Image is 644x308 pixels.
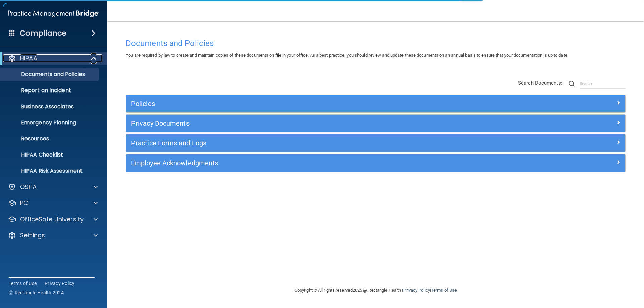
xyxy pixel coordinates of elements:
a: Employee Acknowledgments [131,158,620,168]
img: PMB logo [8,7,99,20]
a: Settings [8,231,98,239]
a: OSHA [8,183,98,191]
a: Policies [131,98,620,109]
span: Search Documents: [518,80,562,86]
p: Business Associates [4,103,96,110]
input: Search [580,79,626,89]
div: Copyright © All rights reserved 2025 @ Rectangle Health | | [253,280,498,301]
span: Ⓒ Rectangle Health 2024 [9,289,64,296]
p: Settings [20,231,45,239]
p: HIPAA [20,54,37,62]
p: Documents and Policies [4,71,96,78]
h5: Privacy Documents [131,120,495,127]
a: HIPAA [8,54,97,62]
p: OfficeSafe University [20,215,84,223]
a: Terms of Use [431,288,457,293]
p: Emergency Planning [4,119,96,126]
p: HIPAA Checklist [4,151,96,158]
img: ic-search.3b580494.png [569,81,575,87]
a: Practice Forms and Logs [131,138,620,148]
p: Report an Incident [4,87,96,94]
h4: Compliance [20,28,66,38]
a: Privacy Policy [403,288,430,293]
a: Privacy Policy [45,280,75,287]
p: HIPAA Risk Assessment [4,168,96,174]
h4: Documents and Policies [126,39,626,48]
p: Resources [4,135,96,142]
a: PCI [8,199,98,207]
h5: Policies [131,100,495,107]
span: You are required by law to create and maintain copies of these documents on file in your office. ... [126,53,568,58]
a: Terms of Use [9,280,37,287]
h5: Practice Forms and Logs [131,139,495,147]
a: OfficeSafe University [8,215,98,223]
h5: Employee Acknowledgments [131,159,495,167]
a: Privacy Documents [131,118,620,129]
p: OSHA [20,183,37,191]
p: PCI [20,199,30,207]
